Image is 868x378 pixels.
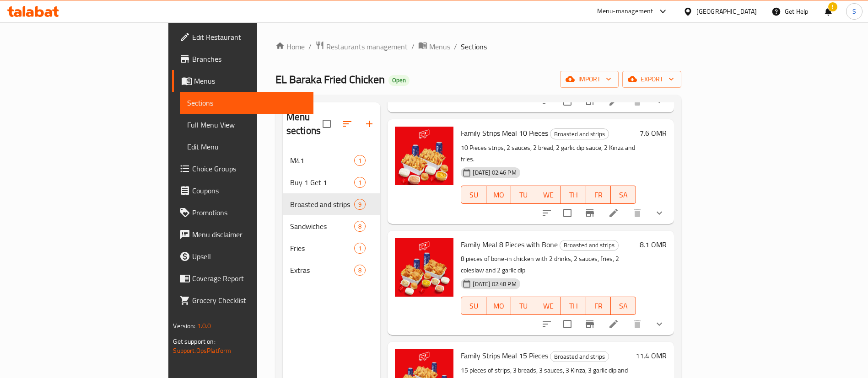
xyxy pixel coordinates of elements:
a: Edit menu item [608,319,619,330]
span: SU [465,188,482,202]
button: delete [626,313,648,335]
svg: Show Choices [654,208,665,218]
span: TU [515,299,532,313]
div: Extras8 [283,259,381,281]
a: Coverage Report [172,267,313,289]
button: TU [511,186,536,204]
button: show more [648,202,670,224]
span: Broasted and strips [290,199,355,210]
span: Select all sections [317,114,336,133]
span: Upsell [192,251,306,262]
span: 8 [355,266,365,275]
nav: Menu sections [283,146,381,285]
li: / [454,41,457,52]
span: [DATE] 02:46 PM [469,168,520,177]
a: Upsell [172,245,313,267]
img: Family Meal 8 Pieces with Bone [395,238,453,297]
span: Edit Restaurant [192,32,306,43]
a: Edit Restaurant [172,26,313,48]
span: Select to update [558,314,577,334]
button: delete [626,202,648,224]
span: Restaurants management [326,41,408,52]
span: Menu disclaimer [192,229,306,240]
button: SU [461,297,486,315]
a: Menu disclaimer [172,224,313,245]
span: Menus [194,75,306,86]
span: Version: [173,320,195,332]
div: items [354,155,366,166]
span: 1 [355,244,365,253]
span: Family Meal 8 Pieces with Bone [461,238,558,251]
span: WE [540,188,557,202]
div: Broasted and strips [550,128,609,139]
div: items [354,177,366,188]
div: items [354,221,366,232]
div: Broasted and strips [560,240,619,251]
a: Coupons [172,180,313,202]
button: SA [611,297,636,315]
div: Fries1 [283,237,381,259]
span: Sections [187,97,306,108]
span: Coupons [192,185,306,196]
h6: 8.1 OMR [640,238,667,251]
span: Buy 1 Get 1 [290,177,355,188]
img: Family Strips Meal 10 Pieces [395,127,453,185]
button: sort-choices [536,313,558,335]
button: export [622,71,681,88]
h6: 11.4 OMR [636,349,667,362]
p: 10 Pieces strips, 2 sauces, 2 bread, 2 garlic dip sauce, 2 Kinza and fries. [461,142,636,165]
a: Menus [172,70,313,92]
a: Choice Groups [172,158,313,180]
a: Full Menu View [180,114,313,136]
span: Sections [461,41,487,52]
button: TU [511,297,536,315]
svg: Show Choices [654,319,665,330]
span: FR [590,188,607,202]
a: Menus [418,41,450,53]
button: import [560,71,619,88]
button: TH [561,297,586,315]
span: Broasted and strips [560,240,618,250]
span: Sort sections [336,113,358,135]
span: Promotions [192,207,306,218]
span: Branches [192,53,306,64]
button: FR [586,297,611,315]
button: Branch-specific-item [579,202,601,224]
button: Add section [358,113,380,135]
div: [GEOGRAPHIC_DATA] [696,6,757,16]
div: Open [388,75,410,86]
a: Grocery Checklist [172,289,313,311]
span: EL Baraka Fried Chicken [275,69,385,90]
div: Menu-management [597,6,653,17]
span: Open [388,76,410,84]
button: FR [586,186,611,204]
button: Branch-specific-item [579,313,601,335]
div: items [354,243,366,254]
div: M411 [283,149,381,171]
div: Broasted and strips [550,351,609,362]
button: WE [536,297,561,315]
span: Sandwiches [290,221,355,232]
span: WE [540,299,557,313]
span: Broasted and strips [550,129,609,139]
button: SU [461,186,486,204]
span: Get support on: [173,335,215,347]
span: export [630,74,674,85]
span: SU [465,299,482,313]
span: Edit Menu [187,141,306,152]
p: 8 pieces of bone-in chicken with 2 drinks, 2 sauces, fries, 2 coleslaw and 2 garlic dip [461,253,636,276]
span: Extras [290,265,355,276]
h6: 7.6 OMR [640,127,667,139]
button: SA [611,186,636,204]
div: Buy 1 Get 11 [283,171,381,193]
span: import [567,74,611,85]
button: MO [486,186,511,204]
span: Broasted and strips [550,351,609,362]
a: Branches [172,48,313,70]
span: 9 [355,200,365,209]
span: Family Strips Meal 15 Pieces [461,349,548,362]
span: Family Strips Meal 10 Pieces [461,126,548,140]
